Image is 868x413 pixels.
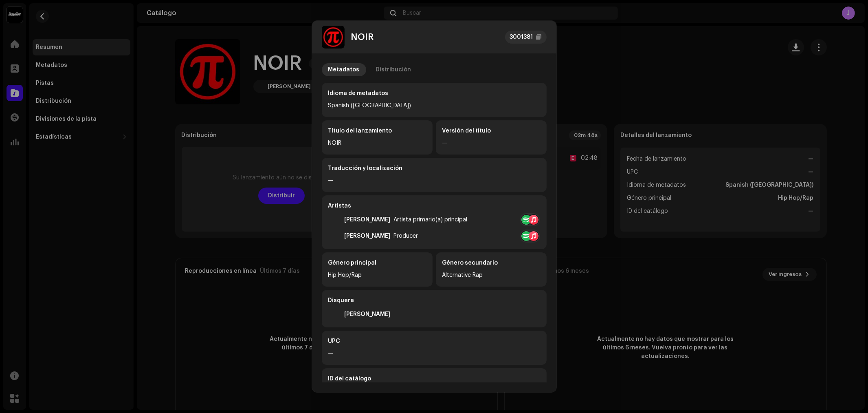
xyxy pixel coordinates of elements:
div: [PERSON_NAME] [345,233,391,239]
div: Versión del título [442,127,540,135]
div: Artista primario(a) principal [394,216,468,223]
div: Disquera [328,296,540,305]
div: Género secundario [442,259,540,267]
div: Idioma de metadatos [328,89,540,97]
div: Artistas [328,202,540,210]
div: Género principal [328,259,426,267]
div: [PERSON_NAME] [345,216,391,223]
div: — [328,176,540,186]
div: Alternative Rap [442,270,540,280]
div: Metadatos [328,63,360,76]
div: — [442,138,540,148]
img: 1ea6fa16-1990-40a0-9905-7c44dae25b0c [328,213,341,226]
div: NOIR [351,32,374,42]
div: Spanish ([GEOGRAPHIC_DATA]) [328,101,540,110]
div: NOIR [328,138,426,148]
div: Traducción y localización [328,164,540,172]
div: UPC [328,337,540,345]
div: [PERSON_NAME] [345,311,391,318]
img: 1ea6fa16-1990-40a0-9905-7c44dae25b0c [328,230,341,243]
div: Distribución [376,63,411,76]
div: — [328,349,540,358]
div: Hip Hop/Rap [328,270,426,280]
div: ID del catálogo [328,375,540,383]
div: 3001381 [510,32,533,42]
img: 20f4c9ef-14aa-4c67-9e51-0b6f42e35c57 [322,26,345,49]
div: Título del lanzamiento [328,127,426,135]
div: Producer [394,233,418,239]
img: 8dc67a9c-2001-4303-a1c5-5cfa06f4e6a9 [328,308,341,321]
